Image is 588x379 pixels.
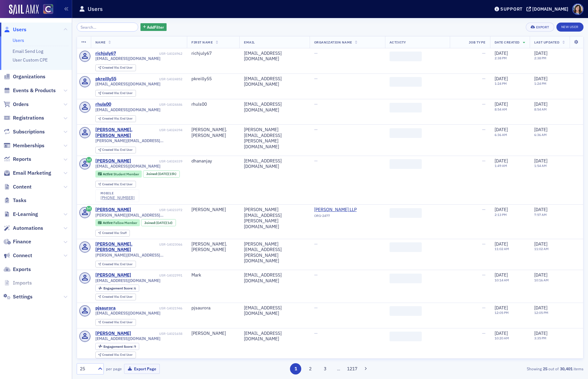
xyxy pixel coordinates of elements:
[495,305,508,311] span: [DATE]
[13,197,26,204] span: Tasks
[102,231,120,235] span: Created Via :
[95,207,131,213] a: [PERSON_NAME]
[495,330,508,336] span: [DATE]
[482,50,486,56] span: —
[102,263,133,266] div: End User
[191,272,235,278] div: Mark
[102,353,133,357] div: End User
[314,272,318,278] span: —
[495,56,507,60] time: 2:38 PM
[314,40,352,44] span: Organization Name
[482,127,486,132] span: —
[102,65,120,70] span: Created Via :
[500,6,523,12] div: Support
[95,241,158,253] a: [PERSON_NAME].[PERSON_NAME]
[390,159,422,169] span: ‌
[132,208,182,212] div: USR-14023372
[102,182,120,186] span: Created Via :
[95,343,139,350] div: Engagement Score: 9
[534,310,548,315] time: 12:05 PM
[4,87,56,94] a: Events & Products
[132,159,182,163] div: USR-14024339
[102,295,133,299] div: End User
[13,101,29,108] span: Orders
[95,230,130,237] div: Created Via: Staff
[95,147,136,153] div: Created Via: End User
[495,158,508,164] span: [DATE]
[95,305,116,311] div: pjsaurora
[534,330,547,336] span: [DATE]
[101,195,135,200] div: [PHONE_NUMBER]
[495,272,508,278] span: [DATE]
[95,285,139,292] div: Engagement Score: 6
[158,172,177,176] div: (15h)
[314,76,318,82] span: —
[191,40,213,44] span: First Name
[534,81,546,86] time: 1:24 PM
[39,4,53,15] a: View Homepage
[95,90,136,97] div: Created Via: End User
[117,306,182,310] div: USR-14021946
[536,25,549,29] div: Export
[95,127,158,138] a: [PERSON_NAME].[PERSON_NAME]
[95,331,131,336] a: [PERSON_NAME]
[290,363,301,374] button: 1
[4,293,33,300] a: Settings
[124,364,160,374] button: Export Page
[88,5,103,13] h1: Users
[95,82,160,86] span: [EMAIL_ADDRESS][DOMAIN_NAME]
[191,241,235,253] div: [PERSON_NAME].[PERSON_NAME]
[95,102,111,107] a: rhuls00
[13,170,51,177] span: Email Marketing
[13,156,31,163] span: Reports
[159,242,182,247] div: USR-14023066
[390,77,422,87] span: ‌
[95,76,116,82] div: pkreilly55
[13,293,33,300] span: Settings
[95,158,131,164] div: [PERSON_NAME]
[534,272,547,278] span: [DATE]
[314,330,318,336] span: —
[112,102,182,107] div: USR-14024446
[95,278,160,283] span: [EMAIL_ADDRESS][DOMAIN_NAME]
[4,156,31,163] a: Reports
[13,37,24,43] a: Users
[495,278,509,282] time: 10:14 AM
[4,266,31,273] a: Exports
[95,51,116,56] div: richjuly67
[95,336,160,341] span: [EMAIL_ADDRESS][DOMAIN_NAME]
[191,305,235,311] div: pjsaurora
[102,148,133,152] div: End User
[191,51,235,56] div: richjuly67
[113,220,137,225] span: Fellow Member
[95,107,160,112] span: [EMAIL_ADDRESS][DOMAIN_NAME]
[95,40,106,44] span: Name
[102,148,120,152] span: Created Via :
[158,171,168,176] span: [DATE]
[314,127,318,132] span: —
[482,305,486,311] span: —
[143,170,180,178] div: Joined: 2025-09-12 00:00:00
[13,87,56,94] span: Events & Products
[13,48,43,54] a: Email Send Log
[482,241,486,247] span: —
[95,115,136,122] div: Created Via: End User
[390,103,422,112] span: ‌
[95,56,160,61] span: [EMAIL_ADDRESS][DOMAIN_NAME]
[9,5,39,15] a: SailAMX
[390,306,422,316] span: ‌
[314,241,318,247] span: —
[542,366,548,372] strong: 25
[191,127,235,138] div: [PERSON_NAME].[PERSON_NAME]
[482,158,486,164] span: —
[98,221,137,225] a: Active Fellow Member
[95,311,160,316] span: [EMAIL_ADDRESS][DOMAIN_NAME]
[495,310,509,315] time: 12:05 PM
[4,114,44,121] a: Registrations
[390,52,422,61] span: ‌
[244,51,305,62] div: [EMAIL_ADDRESS][DOMAIN_NAME]
[244,272,305,284] div: [EMAIL_ADDRESS][DOMAIN_NAME]
[95,170,142,178] div: Active: Active: Student Member
[495,76,508,82] span: [DATE]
